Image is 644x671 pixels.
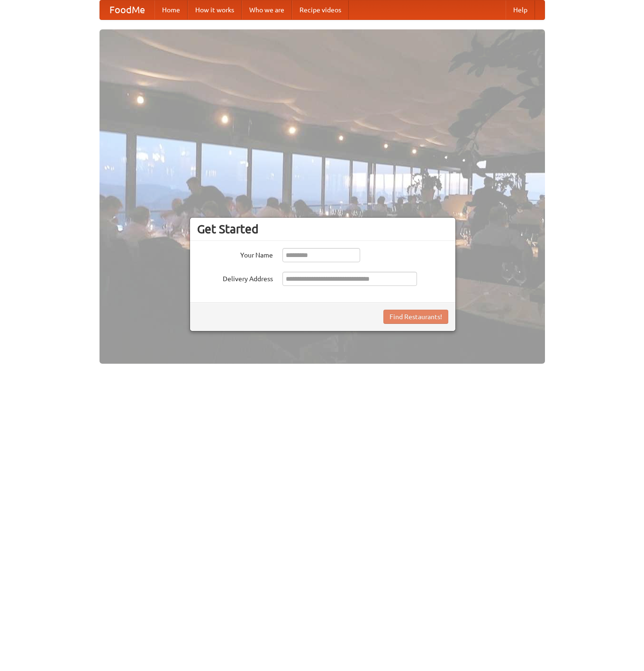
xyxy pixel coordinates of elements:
[506,0,535,19] a: Help
[197,248,273,260] label: Your Name
[188,0,242,19] a: How it works
[242,0,292,19] a: Who we are
[292,0,349,19] a: Recipe videos
[197,222,448,236] h3: Get Started
[100,0,154,19] a: FoodMe
[197,272,273,284] label: Delivery Address
[383,310,448,324] button: Find Restaurants!
[154,0,188,19] a: Home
